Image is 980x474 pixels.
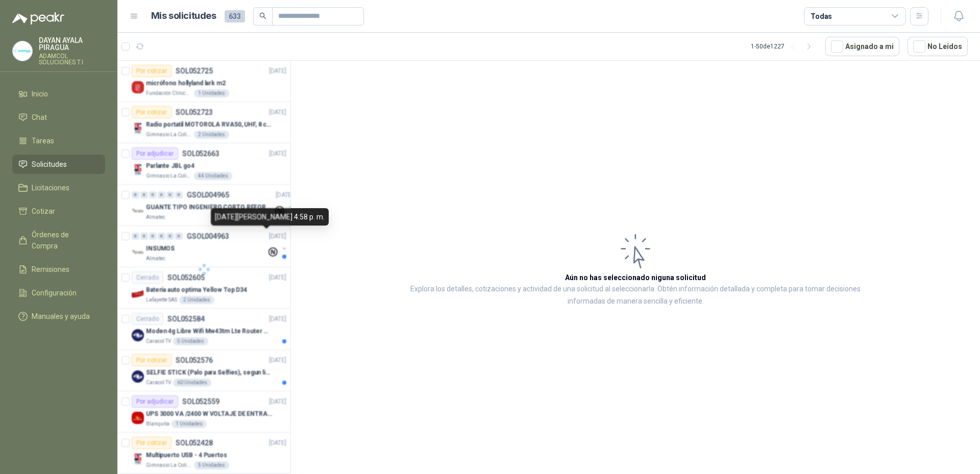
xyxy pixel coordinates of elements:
a: Órdenes de Compra [12,225,105,256]
span: search [259,12,266,19]
p: DAYAN AYALA PIRAGUA [39,37,105,51]
a: Remisiones [12,260,105,279]
span: Configuración [32,287,77,298]
span: Solicitudes [32,159,67,170]
div: 1 - 50 de 1227 [751,38,817,55]
span: Remisiones [32,264,69,275]
p: Explora los detalles, cotizaciones y actividad de una solicitud al seleccionarla. Obtén informaci... [393,283,878,308]
button: No Leídos [908,37,968,56]
a: Licitaciones [12,178,105,197]
span: Tareas [32,135,54,146]
a: Solicitudes [12,155,105,174]
a: Cotizar [12,202,105,221]
h1: Mis solicitudes [151,9,216,23]
a: Tareas [12,131,105,151]
span: Inicio [32,88,48,99]
a: Manuales y ayuda [12,307,105,326]
a: Inicio [12,84,105,104]
span: Chat [32,112,47,123]
span: 633 [225,10,245,22]
button: Asignado a mi [825,37,899,56]
img: Company Logo [13,41,32,61]
span: Manuales y ayuda [32,311,90,322]
a: Chat [12,108,105,127]
img: Logo peakr [12,12,64,24]
h3: Aún no has seleccionado niguna solicitud [565,272,706,283]
div: Todas [811,11,832,22]
span: Licitaciones [32,182,69,193]
span: Cotizar [32,206,55,217]
span: Órdenes de Compra [32,229,95,252]
a: Configuración [12,283,105,303]
p: ADAMCOL SOLUCIONES T.I [39,53,105,65]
